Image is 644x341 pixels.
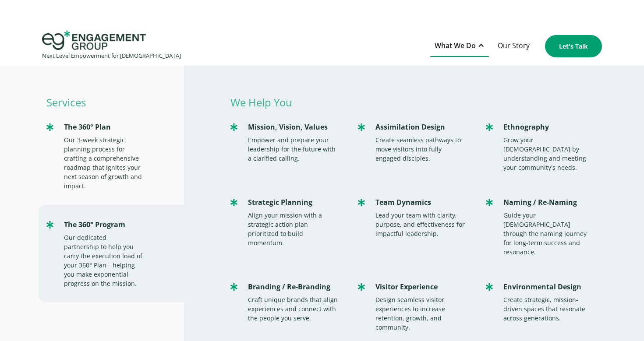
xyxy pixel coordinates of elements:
div: Ethnography [503,121,594,133]
img: Engagement Group Logo Icon [42,31,146,50]
div: Mission, Vision, Values [248,121,338,133]
a: Visitor ExperienceDesign seamless visitor experiences to increase retention, growth, and community. [354,272,474,341]
a: Strategic PlanningAlign your mission with a strategic action plan prioritized to build momentum. [226,188,347,256]
a: Assimilation DesignCreate seamless pathways to move visitors into fully engaged disciples. [354,112,474,172]
a: home [42,31,181,62]
a: Mission, Vision, ValuesEmpower and prepare your leadership for the future with a clarified calling. [226,112,347,172]
div: Align your mission with a strategic action plan prioritized to build momentum. [248,211,338,247]
a: Environmental DesignCreate strategic, mission-driven spaces that resonate across generations. [481,272,602,331]
div: Naming / Re-Naming [503,197,594,208]
div: Branding / Re-Branding [248,281,338,293]
div: Design seamless visitor experiences to increase retention, growth, and community. [375,295,466,332]
div: Team Dynamics [375,197,466,208]
div: Grow your [DEMOGRAPHIC_DATA] by understanding and meeting your community's needs. [503,135,594,172]
p: We Help You [226,96,602,108]
div: Lead your team with clarity, purpose, and effectiveness for impactful leadership. [375,211,466,238]
div: What We Do [435,40,476,52]
a: The 360° PlanOur 3-week strategic planning process for crafting a comprehensive roadmap that igni... [42,112,184,199]
div: Environmental Design [503,281,594,293]
div: Create seamless pathways to move visitors into fully engaged disciples. [375,135,466,163]
div: Guide your [DEMOGRAPHIC_DATA] through the naming journey for long-term success and resonance. [503,211,594,257]
div: Our 3-week strategic planning process for crafting a comprehensive roadmap that ignites your next... [64,135,143,190]
div: What We Do [430,35,489,57]
a: The 360° ProgramOur dedicated partnership to help you carry the execution load of your 360° Plan—... [42,210,184,297]
div: Next Level Empowerment for [DEMOGRAPHIC_DATA] [42,50,181,62]
div: Visitor Experience [375,281,466,293]
a: Branding / Re-BrandingCraft unique brands that align experiences and connect with the people you ... [226,272,347,331]
a: EthnographyGrow your [DEMOGRAPHIC_DATA] by understanding and meeting your community's needs. [481,112,602,181]
div: Craft unique brands that align experiences and connect with the people you serve. [248,295,338,323]
a: Our Story [493,35,534,57]
a: Let's Talk [545,35,602,57]
div: Create strategic, mission-driven spaces that resonate across generations. [503,295,594,323]
div: Our dedicated partnership to help you carry the execution load of your 360° Plan—helping you make... [64,233,143,288]
div: Strategic Planning [248,197,338,208]
a: Naming / Re-NamingGuide your [DEMOGRAPHIC_DATA] through the naming journey for long-term success ... [481,188,602,265]
div: The 360° Plan [64,121,143,133]
div: Assimilation Design [375,121,466,133]
div: Empower and prepare your leadership for the future with a clarified calling. [248,135,338,163]
a: Team DynamicsLead your team with clarity, purpose, and effectiveness for impactful leadership. [354,188,474,247]
div: The 360° Program [64,219,143,231]
p: Services [42,96,184,108]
